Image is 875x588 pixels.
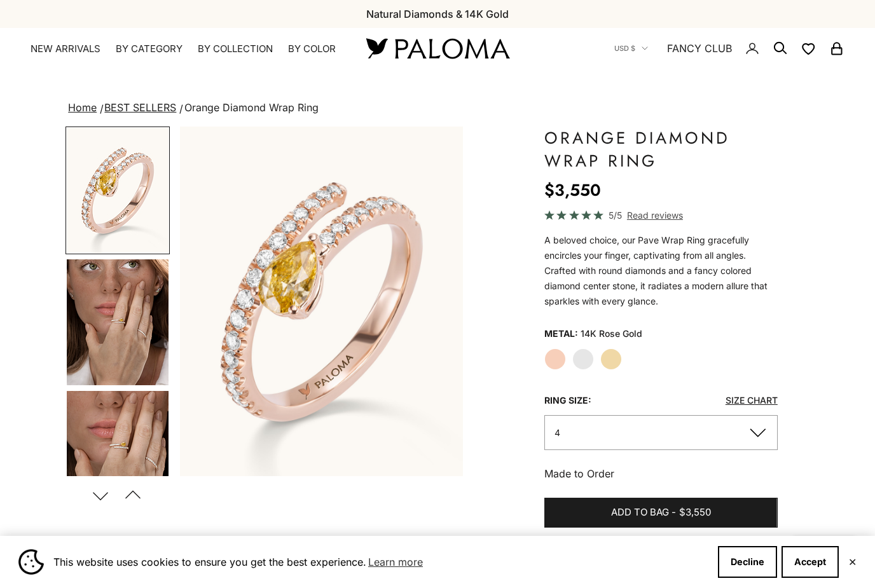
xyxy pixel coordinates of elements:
[614,43,648,54] button: USD $
[67,128,169,253] img: #RoseGold
[581,324,642,343] variant-option-value: 14K Rose Gold
[366,6,509,22] p: Natural Diamonds & 14K Gold
[544,391,591,410] legend: Ring Size:
[726,395,778,406] a: Size Chart
[65,126,170,254] button: Go to item 1
[65,390,170,518] button: Go to item 5
[555,427,560,438] span: 4
[366,552,425,571] a: Learn more
[544,498,778,528] button: Add to bag-$3,550
[544,233,778,309] div: A beloved choice, our Pave Wrap Ring gracefully encircles your finger, captivating from all angle...
[67,259,169,385] img: #YellowGold #RoseGold #WhiteGold
[544,177,601,203] sale-price: $3,550
[782,546,839,578] button: Accept
[544,465,778,482] p: Made to Order
[18,549,44,575] img: Cookie banner
[544,415,778,450] button: 4
[65,258,170,386] button: Go to item 4
[184,101,319,114] span: Orange Diamond Wrap Ring
[679,505,711,521] span: $3,550
[667,40,732,57] a: FANCY CLUB
[544,126,778,172] h1: Orange Diamond Wrap Ring
[67,391,169,517] img: #YellowGold #RoseGold #WhiteGold
[104,101,176,114] a: BEST SELLERS
[609,208,622,222] span: 5/5
[198,43,273,55] summary: By Collection
[31,43,100,55] a: NEW ARRIVALS
[180,126,463,476] img: #RoseGold
[627,208,683,222] span: Read reviews
[544,324,578,343] legend: Metal:
[544,208,778,222] a: 5/5 Read reviews
[718,546,777,578] button: Decline
[53,552,708,571] span: This website uses cookies to ensure you get the best experience.
[180,126,463,476] div: Item 1 of 18
[65,99,810,117] nav: breadcrumbs
[288,43,336,55] summary: By Color
[611,505,669,521] span: Add to bag
[614,43,635,54] span: USD $
[31,43,336,55] nav: Primary navigation
[614,28,844,69] nav: Secondary navigation
[68,101,97,114] a: Home
[116,43,183,55] summary: By Category
[848,558,857,566] button: Close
